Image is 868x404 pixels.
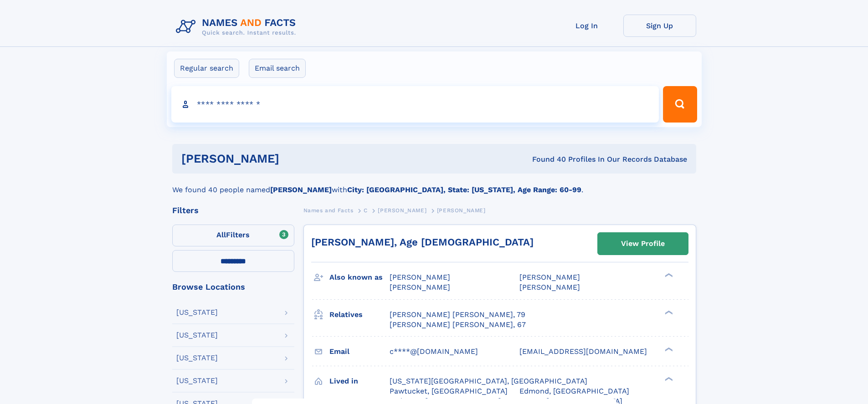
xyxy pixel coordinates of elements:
[171,86,659,123] input: search input
[663,86,697,123] button: Search Button
[172,283,294,291] div: Browse Locations
[176,332,218,339] div: [US_STATE]
[406,154,687,164] div: Found 40 Profiles In Our Records Database
[390,387,508,395] span: Pawtucket, [GEOGRAPHIC_DATA]
[216,230,226,239] span: All
[550,15,623,37] a: Log In
[181,153,406,164] h1: [PERSON_NAME]
[364,207,368,214] span: C
[519,273,580,281] span: [PERSON_NAME]
[329,270,390,285] h3: Also known as
[172,225,294,246] label: Filters
[378,207,426,214] span: [PERSON_NAME]
[176,309,218,316] div: [US_STATE]
[270,185,332,194] b: [PERSON_NAME]
[172,174,696,195] div: We found 40 people named with .
[663,376,673,382] div: ❯
[519,387,629,395] span: Edmond, [GEOGRAPHIC_DATA]
[623,15,696,37] a: Sign Up
[663,309,673,315] div: ❯
[249,59,306,78] label: Email search
[390,320,526,330] a: [PERSON_NAME] [PERSON_NAME], 67
[347,185,581,194] b: City: [GEOGRAPHIC_DATA], State: [US_STATE], Age Range: 60-99
[172,206,294,215] div: Filters
[176,377,218,384] div: [US_STATE]
[172,15,303,39] img: Logo Names and Facts
[663,346,673,352] div: ❯
[329,307,390,322] h3: Relatives
[390,283,450,291] span: [PERSON_NAME]
[390,273,450,281] span: [PERSON_NAME]
[598,233,688,255] a: View Profile
[174,59,239,78] label: Regular search
[329,344,390,359] h3: Email
[663,272,673,278] div: ❯
[329,373,390,389] h3: Lived in
[378,205,426,216] a: [PERSON_NAME]
[621,233,665,254] div: View Profile
[390,377,587,385] span: [US_STATE][GEOGRAPHIC_DATA], [GEOGRAPHIC_DATA]
[176,354,218,362] div: [US_STATE]
[303,205,354,216] a: Names and Facts
[519,347,647,356] span: [EMAIL_ADDRESS][DOMAIN_NAME]
[364,205,368,216] a: C
[311,236,534,248] a: [PERSON_NAME], Age [DEMOGRAPHIC_DATA]
[519,283,580,291] span: [PERSON_NAME]
[390,310,525,320] a: [PERSON_NAME] [PERSON_NAME], 79
[437,207,486,214] span: [PERSON_NAME]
